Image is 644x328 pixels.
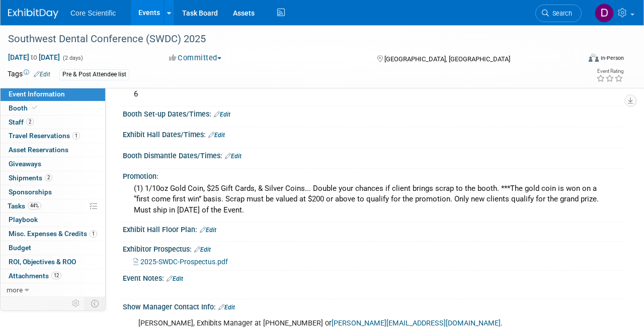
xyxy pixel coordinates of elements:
a: [PERSON_NAME][EMAIL_ADDRESS][DOMAIN_NAME] [332,319,501,327]
span: [GEOGRAPHIC_DATA], [GEOGRAPHIC_DATA] [384,55,510,63]
td: Tags [8,69,50,80]
a: Shipments2 [1,171,105,185]
a: more [1,283,105,297]
div: Exhibit Hall Floor Plan: [123,222,624,235]
a: Edit [194,246,211,253]
a: Attachments12 [1,269,105,283]
span: Tasks [8,202,41,210]
div: Show Manager Contact Info: [123,299,624,312]
a: Event Information [1,87,105,101]
span: 44% [28,202,41,209]
span: Search [549,10,572,17]
div: Booth Set-up Dates/Times: [123,106,624,120]
span: to [29,53,39,61]
div: 6 [130,86,616,102]
span: Core Scientific [70,9,116,17]
div: (1) 1/10oz Gold Coin, $25 Gift Cards, & Silver Coins... Double your chances if client brings scra... [130,181,616,218]
a: Edit [214,111,230,118]
span: Booth [9,104,39,112]
span: ROI, Objectives & ROO [9,258,76,266]
span: Travel Reservations [9,132,80,140]
span: Shipments [9,174,52,182]
a: 2025-SWDC-Prospectus.pdf [133,258,228,266]
a: Tasks44% [1,199,105,213]
img: Dan Boro [595,4,614,23]
a: Giveaways [1,157,105,171]
div: Pre & Post Attendee list [59,69,129,80]
a: Edit [208,132,225,139]
i: Booth reservation complete [32,105,37,111]
a: Edit [167,275,183,282]
img: Format-Inperson.png [589,54,599,62]
div: Event Notes: [123,271,624,284]
a: ROI, Objectives & ROO [1,255,105,269]
span: Misc. Expenses & Credits [9,230,97,238]
div: Exhibit Hall Dates/Times: [123,127,624,140]
span: (2 days) [62,55,83,61]
td: Personalize Event Tab Strip [67,297,85,310]
span: [DATE] [DATE] [8,53,60,62]
a: Sponsorships [1,185,105,199]
div: Southwest Dental Conference (SWDC) 2025 [5,30,571,48]
img: ExhibitDay [8,9,58,19]
a: Edit [200,227,216,234]
a: Edit [34,71,50,78]
span: 1 [72,132,80,140]
span: more [7,286,23,294]
div: Exhibitor Prospectus: [123,242,624,255]
span: Event Information [9,90,65,98]
span: Playbook [9,215,38,224]
a: Travel Reservations1 [1,129,105,143]
span: Budget [9,244,31,252]
a: Asset Reservations [1,143,105,157]
span: 2025-SWDC-Prospectus.pdf [140,258,228,266]
span: Giveaways [9,160,41,168]
div: Event Format [534,52,624,67]
span: Attachments [9,272,61,280]
div: In-Person [600,54,624,62]
td: Toggle Event Tabs [85,297,106,310]
div: Event Rating [596,69,623,74]
button: Committed [166,53,225,63]
div: Promotion: [123,169,624,181]
a: Staff2 [1,116,105,129]
a: Playbook [1,213,105,227]
a: Edit [225,153,242,160]
a: Booth [1,101,105,115]
span: 2 [26,118,34,126]
span: Sponsorships [9,188,52,196]
span: Asset Reservations [9,146,68,154]
a: Edit [218,304,235,311]
a: Misc. Expenses & Credits1 [1,227,105,241]
span: 12 [51,272,61,279]
div: Booth Dismantle Dates/Times: [123,148,624,161]
a: Budget [1,241,105,255]
span: Staff [9,118,34,126]
span: 1 [90,230,97,238]
span: 2 [45,174,52,181]
a: Search [535,5,582,22]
